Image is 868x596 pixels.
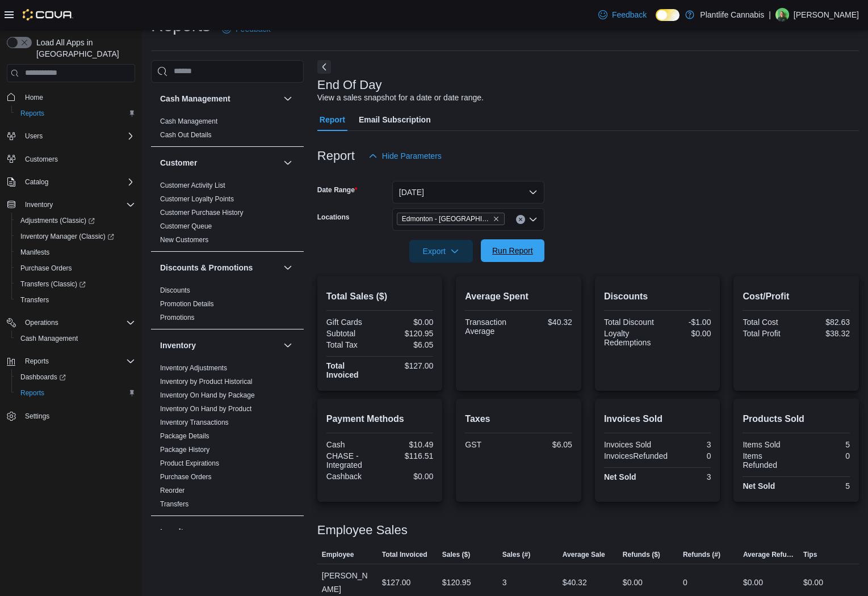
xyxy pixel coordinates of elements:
[20,354,53,368] button: Reports
[604,451,668,460] div: InvoicesRefunded
[516,215,525,224] button: Clear input
[160,432,209,440] a: Package Details
[160,526,188,538] h3: Loyalty
[160,391,255,400] span: Inventory On Hand by Package
[392,181,544,204] button: [DATE]
[16,277,90,291] a: Transfers (Classic)
[16,107,135,120] span: Reports
[317,92,484,104] div: View a sales snapshot for a date or date range.
[160,222,212,230] a: Customer Queue
[20,175,135,189] span: Catalog
[23,9,73,20] img: Cova
[326,340,378,349] div: Total Tax
[2,197,140,213] button: Inventory
[2,151,140,167] button: Customers
[604,290,711,303] h2: Discounts
[660,329,711,338] div: $0.00
[529,215,538,224] button: Open list of options
[32,37,135,60] span: Load All Apps in [GEOGRAPHIC_DATA]
[16,214,135,227] span: Adjustments (Classic)
[656,21,656,22] span: Dark Mode
[160,286,190,295] span: Discounts
[465,440,516,449] div: GST
[481,239,544,262] button: Run Report
[326,440,378,449] div: Cash
[25,200,53,209] span: Inventory
[743,318,794,327] div: Total Cost
[16,107,49,120] a: Reports
[20,91,48,104] a: Home
[16,246,135,259] span: Manifests
[623,550,660,559] span: Refunds ($)
[397,213,505,225] span: Edmonton - ICE District
[25,155,58,164] span: Customers
[160,363,227,373] span: Inventory Adjustments
[317,523,408,537] h3: Employee Sales
[493,215,500,222] button: Remove Edmonton - ICE District from selection in this group
[160,459,219,468] span: Product Expirations
[11,105,140,121] button: Reports
[20,409,54,423] a: Settings
[16,370,70,384] a: Dashboards
[402,213,490,225] span: Edmonton - [GEOGRAPHIC_DATA]
[799,451,850,460] div: 0
[16,214,99,227] a: Adjustments (Classic)
[794,8,859,22] p: [PERSON_NAME]
[11,276,140,292] a: Transfers (Classic)
[382,361,433,370] div: $127.00
[11,369,140,385] a: Dashboards
[20,129,47,143] button: Users
[700,8,764,22] p: Plantlife Cannabis
[160,195,234,203] a: Customer Loyalty Points
[317,60,331,74] button: Next
[2,353,140,369] button: Reports
[281,525,295,539] button: Loyalty
[326,329,378,338] div: Subtotal
[660,440,711,449] div: 3
[326,412,434,426] h2: Payment Methods
[160,378,253,386] a: Inventory by Product Historical
[442,576,471,589] div: $120.95
[416,240,466,263] span: Export
[326,472,378,481] div: Cashback
[160,418,229,427] span: Inventory Transactions
[594,3,651,26] a: Feedback
[382,576,411,589] div: $127.00
[16,332,82,345] a: Cash Management
[775,8,789,22] div: Nate Kinisky
[160,117,217,126] span: Cash Management
[160,500,188,508] a: Transfers
[20,90,135,104] span: Home
[11,213,140,229] a: Adjustments (Classic)
[317,149,355,163] h3: Report
[604,329,655,347] div: Loyalty Redemptions
[799,481,850,491] div: 5
[521,440,572,449] div: $6.05
[160,93,230,104] h3: Cash Management
[382,472,433,481] div: $0.00
[521,318,572,327] div: $40.32
[16,230,119,243] a: Inventory Manager (Classic)
[160,286,190,294] a: Discounts
[160,235,208,244] span: New Customers
[563,550,605,559] span: Average Sale
[160,377,253,386] span: Inventory by Product Historical
[382,318,433,327] div: $0.00
[465,412,572,426] h2: Taxes
[11,385,140,401] button: Reports
[563,576,587,589] div: $40.32
[160,209,244,217] a: Customer Purchase History
[317,213,350,222] label: Locations
[160,526,279,538] button: Loyalty
[803,576,823,589] div: $0.00
[160,195,234,204] span: Customer Loyalty Points
[160,181,225,189] a: Customer Activity List
[382,329,433,338] div: $120.95
[20,316,63,329] button: Operations
[743,451,794,470] div: Items Refunded
[160,472,212,481] span: Purchase Orders
[25,93,43,102] span: Home
[160,300,214,308] a: Promotion Details
[151,115,304,146] div: Cash Management
[160,404,251,413] span: Inventory On Hand by Product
